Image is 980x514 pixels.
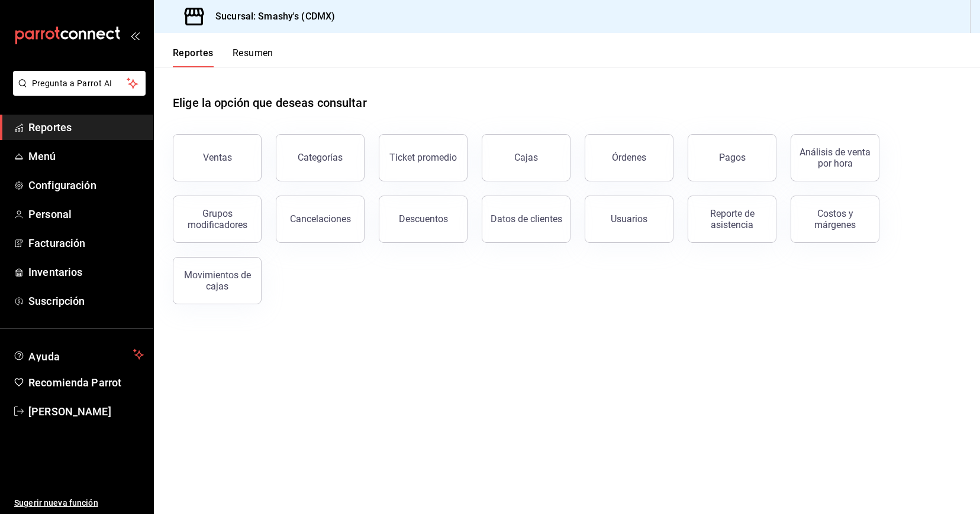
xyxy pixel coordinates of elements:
button: Cancelaciones [276,196,365,243]
div: navigation tabs [173,47,273,67]
button: Ventas [173,134,262,181]
button: Datos de clientes [482,196,570,243]
h1: Elige la opción que deseas consultar [173,94,367,112]
span: Personal [28,206,144,222]
div: Usuarios [611,213,647,225]
span: Configuración [28,177,144,193]
button: Costos y márgenes [791,196,879,243]
button: Usuarios [585,196,673,243]
div: Pagos [719,152,746,163]
button: Reporte de asistencia [688,196,776,243]
button: Ticket promedio [379,134,468,181]
button: Categorías [276,134,365,181]
button: Órdenes [585,134,673,181]
button: Pagos [688,134,776,181]
span: Sugerir nueva función [14,497,144,509]
button: Análisis de venta por hora [791,134,879,181]
span: Menú [28,148,144,164]
span: [PERSON_NAME] [28,404,144,419]
span: Inventarios [28,264,144,280]
div: Ventas [203,152,232,163]
button: Movimientos de cajas [173,257,262,304]
div: Grupos modificadores [180,208,254,230]
span: Facturación [28,235,144,251]
button: Pregunta a Parrot AI [13,71,146,96]
button: Resumen [233,47,273,67]
button: Grupos modificadores [173,196,262,243]
a: Pregunta a Parrot AI [8,86,146,98]
span: Reportes [28,119,144,135]
span: Suscripción [28,293,144,309]
div: Datos de clientes [491,213,562,225]
div: Cajas [514,152,538,163]
div: Cancelaciones [290,213,351,225]
span: Recomienda Parrot [28,375,144,391]
div: Órdenes [612,152,646,163]
button: Descuentos [379,196,468,243]
div: Análisis de venta por hora [798,147,872,169]
h3: Sucursal: Smashy's (CDMX) [206,9,335,24]
div: Costos y márgenes [798,208,872,230]
button: Cajas [482,134,570,181]
button: Reportes [173,47,214,67]
div: Categorías [298,152,343,163]
span: Ayuda [28,347,128,362]
div: Ticket promedio [389,152,457,163]
div: Descuentos [399,213,448,225]
div: Reporte de asistencia [695,208,769,230]
span: Pregunta a Parrot AI [32,77,127,90]
button: open_drawer_menu [130,31,140,40]
div: Movimientos de cajas [180,269,254,292]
